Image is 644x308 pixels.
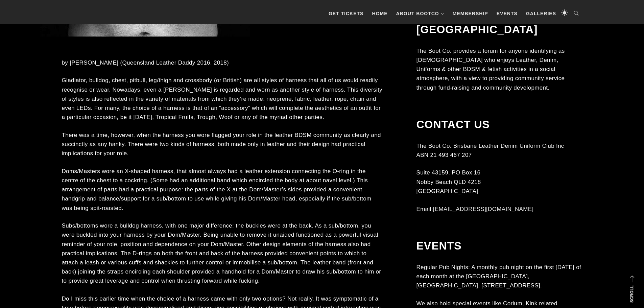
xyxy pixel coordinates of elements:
[523,3,559,24] a: Galleries
[416,118,582,131] h2: Contact Us
[416,168,582,196] p: Suite 43159, PO Box 16 Nobby Beach QLD 4218 [GEOGRAPHIC_DATA]
[629,285,634,303] strong: Scroll
[62,167,383,213] p: Doms/Masters wore an X-shaped harness, that almost always had a leather extension connecting the ...
[393,3,448,24] a: About BootCo
[62,221,383,285] p: Subs/bottoms wore a bulldog harness, with one major difference: the buckles were at the back. As ...
[416,239,582,252] h2: Events
[325,3,367,24] a: GET TICKETS
[369,3,391,24] a: Home
[416,263,582,290] p: Regular Pub Nights: A monthly pub night on the first [DATE] of each month at the [GEOGRAPHIC_DATA...
[416,46,582,92] p: The Boot Co. provides a forum for anyone identifying as [DEMOGRAPHIC_DATA] who enjoys Leather, De...
[62,58,383,67] p: by [PERSON_NAME] (Queensland Leather Daddy 2016, 2018)
[62,76,383,122] p: Gladiator, bulldog, chest, pitbull, leg/thigh and crossbody (or British) are all styles of harnes...
[416,205,582,214] p: Email:
[433,206,534,212] a: [EMAIL_ADDRESS][DOMAIN_NAME]
[62,131,383,158] p: There was a time, however, when the harness you wore flagged your role in the leather BDSM commun...
[449,3,492,24] a: Membership
[416,141,582,160] p: The Boot Co. Brisbane Leather Denim Uniform Club Inc ABN 21 493 467 207
[493,3,521,24] a: Events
